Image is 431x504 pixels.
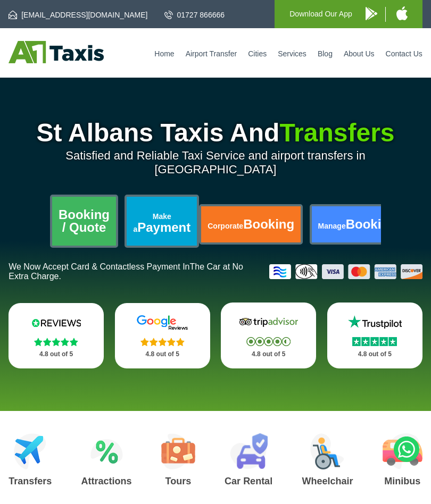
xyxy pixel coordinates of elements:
[279,119,394,147] span: Transfers
[208,222,243,230] span: Corporate
[237,314,301,330] img: Tripadvisor
[383,476,422,486] h3: Minibus
[81,476,132,486] h3: Attractions
[343,314,407,330] img: Trustpilot
[34,338,78,346] img: Stars
[201,206,301,242] a: CorporateBooking
[127,197,197,246] a: Make aPayment
[90,433,123,469] img: Attractions
[127,348,198,361] p: 4.8 out of 5
[9,120,422,146] h1: St Albans Taxis And
[396,6,408,20] img: A1 Taxis iPhone App
[386,49,422,58] a: Contact Us
[9,262,243,281] span: The Car at No Extra Charge.
[248,49,267,58] a: Cities
[9,476,52,486] h3: Transfers
[161,433,195,469] img: Tours
[14,433,46,469] img: Airport Transfers
[225,476,272,486] h3: Car Rental
[133,212,171,233] span: Make a
[9,262,261,281] p: We Now Accept Card & Contactless Payment In
[115,303,210,368] a: Google Stars 4.8 out of 5
[9,149,422,177] p: Satisfied and Reliable Taxi Service and airport transfers in [GEOGRAPHIC_DATA]
[9,303,104,368] a: Reviews.io Stars 4.8 out of 5
[164,10,225,20] a: 01727 866666
[140,338,185,346] img: Stars
[366,7,377,20] img: A1 Taxis Android App
[20,348,92,361] p: 4.8 out of 5
[269,264,422,279] img: Credit And Debit Cards
[352,337,397,346] img: Stars
[9,41,104,63] img: A1 Taxis St Albans LTD
[383,433,422,469] img: Minibus
[344,49,375,58] a: About Us
[327,303,422,368] a: Trustpilot Stars 4.8 out of 5
[230,433,268,469] img: Car Rental
[302,476,353,486] h3: Wheelchair
[52,197,116,246] a: Booking / Quote
[339,348,411,361] p: 4.8 out of 5
[246,337,291,346] img: Stars
[130,315,194,331] img: Google
[24,315,88,331] img: Reviews.io
[312,206,403,242] a: ManageBooking
[233,348,304,361] p: 4.8 out of 5
[278,49,306,58] a: Services
[154,49,174,58] a: Home
[221,303,316,368] a: Tripadvisor Stars 4.8 out of 5
[318,222,346,230] span: Manage
[318,49,333,58] a: Blog
[186,49,237,58] a: Airport Transfer
[9,10,147,20] a: [EMAIL_ADDRESS][DOMAIN_NAME]
[161,476,195,486] h3: Tours
[310,433,344,469] img: Wheelchair
[289,7,352,21] p: Download Our App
